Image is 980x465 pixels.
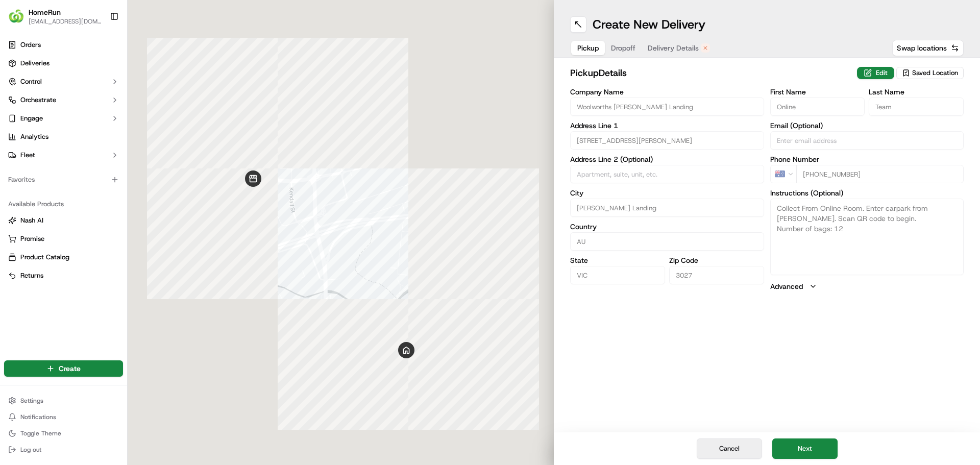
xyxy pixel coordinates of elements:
[4,196,123,212] div: Available Products
[770,199,964,275] textarea: Collect From Online Room. Enter carpark from [PERSON_NAME]. Scan QR code to begin. Number of bags...
[570,88,764,95] label: Company Name
[570,131,764,150] input: Enter address
[669,266,764,284] input: Enter zip code
[570,266,665,284] input: Enter state
[770,88,865,95] label: First Name
[570,165,764,183] input: Apartment, suite, unit, etc.
[770,131,964,150] input: Enter email address
[570,223,764,230] label: Country
[770,156,964,163] label: Phone Number
[20,132,48,141] span: Analytics
[912,68,958,78] span: Saved Location
[570,66,851,80] h2: pickup Details
[20,216,43,225] span: Nash AI
[8,271,119,280] a: Returns
[4,74,123,90] button: Control
[770,122,964,129] label: Email (Optional)
[570,156,764,163] label: Address Line 2 (Optional)
[4,231,123,247] button: Promise
[770,189,964,197] label: Instructions (Optional)
[4,443,123,457] button: Log out
[770,97,865,116] input: Enter first name
[20,151,35,160] span: Fleet
[20,271,43,280] span: Returns
[8,216,119,225] a: Nash AI
[770,281,803,291] label: Advanced
[611,43,635,53] span: Dropoff
[20,77,42,86] span: Control
[4,37,123,53] a: Orders
[4,129,123,145] a: Analytics
[8,253,119,262] a: Product Catalog
[20,446,41,454] span: Log out
[4,394,123,408] button: Settings
[29,17,102,26] button: [EMAIL_ADDRESS][DOMAIN_NAME]
[4,410,123,424] button: Notifications
[59,363,81,374] span: Create
[20,40,41,50] span: Orders
[577,43,599,53] span: Pickup
[4,360,123,377] button: Create
[869,97,964,116] input: Enter last name
[570,97,764,116] input: Enter company name
[20,397,43,405] span: Settings
[4,426,123,440] button: Toggle Theme
[20,234,44,243] span: Promise
[857,67,894,79] button: Edit
[570,122,764,129] label: Address Line 1
[20,59,50,68] span: Deliveries
[897,43,947,53] span: Swap locations
[869,88,964,95] label: Last Name
[770,281,964,291] button: Advanced
[648,43,699,53] span: Delivery Details
[570,189,764,197] label: City
[4,110,123,127] button: Engage
[20,114,43,123] span: Engage
[593,16,705,33] h1: Create New Delivery
[570,199,764,217] input: Enter city
[796,165,964,183] input: Enter phone number
[4,147,123,163] button: Fleet
[892,40,964,56] button: Swap locations
[772,438,838,459] button: Next
[20,429,61,437] span: Toggle Theme
[896,66,964,80] button: Saved Location
[4,92,123,108] button: Orchestrate
[4,212,123,229] button: Nash AI
[4,172,123,188] div: Favorites
[4,4,106,29] button: HomeRunHomeRun[EMAIL_ADDRESS][DOMAIN_NAME]
[4,267,123,284] button: Returns
[20,253,69,262] span: Product Catalog
[570,232,764,251] input: Enter country
[669,257,764,264] label: Zip Code
[20,95,56,105] span: Orchestrate
[4,55,123,71] a: Deliveries
[570,257,665,264] label: State
[29,7,61,17] button: HomeRun
[8,234,119,243] a: Promise
[20,413,56,421] span: Notifications
[4,249,123,265] button: Product Catalog
[697,438,762,459] button: Cancel
[8,8,24,25] img: HomeRun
